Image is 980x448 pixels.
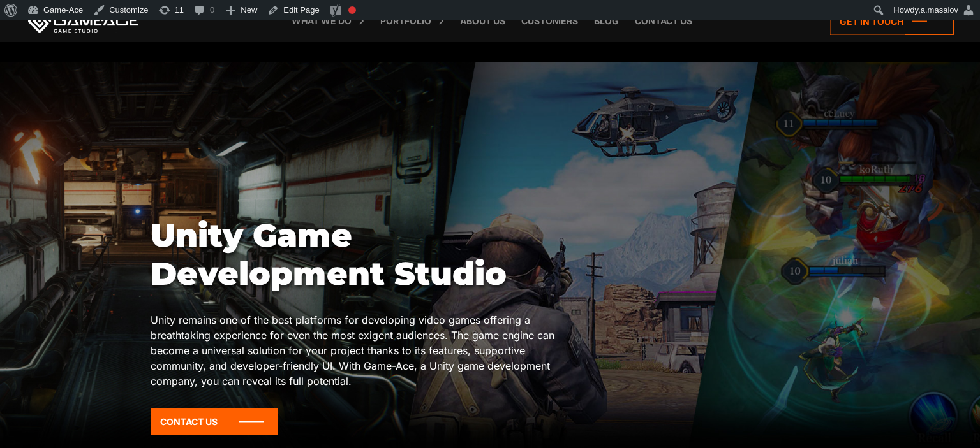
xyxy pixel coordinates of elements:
[830,8,954,35] a: Get in touch
[151,408,278,435] a: Contact Us
[151,217,558,293] h1: Unity Game Development Studio
[348,6,356,14] div: Focus keyphrase not set
[151,312,558,389] p: Unity remains one of the best platforms for developing video games offering a breathtaking experi...
[921,5,958,15] span: a.masalov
